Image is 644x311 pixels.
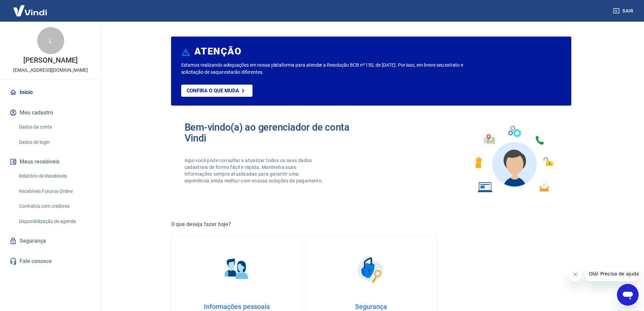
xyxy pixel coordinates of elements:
[8,254,93,269] a: Fale conosco
[585,266,639,281] iframe: Mensagem da empresa
[23,57,77,64] p: [PERSON_NAME]
[16,120,93,134] a: Dados da conta
[13,67,88,74] p: [EMAIL_ADDRESS][DOMAIN_NAME]
[220,252,254,286] img: Informações pessoais
[16,169,93,183] a: Relatório de Recebíveis
[187,88,239,94] p: Confira o que muda
[185,157,325,184] p: Aqui você pode consultar e atualizar todos os seus dados cadastrais de forma fácil e rápida. Mant...
[8,85,93,100] a: Início
[182,303,291,311] h4: Informações pessoais
[181,62,485,76] p: Estamos realizando adequações em nossa plataforma para atender a Resolução BCB nº 150, de [DATE]....
[181,85,253,97] a: Confira o que muda
[171,221,571,228] h5: O que deseja fazer hoje?
[569,268,582,281] iframe: Fechar mensagem
[469,122,558,197] img: Imagem de um avatar masculino com diversos icones exemplificando as funcionalidades do gerenciado...
[617,284,639,306] iframe: Botão para abrir a janela de mensagens
[354,252,388,286] img: Segurança
[8,234,93,248] a: Segurança
[16,199,93,213] a: Contratos com credores
[316,303,426,311] h4: Segurança
[8,0,52,21] img: Vindi
[8,154,93,169] button: Meus recebíveis
[4,5,57,10] span: Olá! Precisa de ajuda?
[8,105,93,120] button: Meu cadastro
[37,27,64,54] div: L
[16,184,93,198] a: Recebíveis Futuros Online
[16,135,93,149] a: Dados de login
[612,5,636,17] button: Sair
[185,122,371,143] h2: Bem-vindo(a) ao gerenciador de conta Vindi
[194,48,241,55] h6: ATENÇÃO
[16,215,93,228] a: Disponibilização de agenda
